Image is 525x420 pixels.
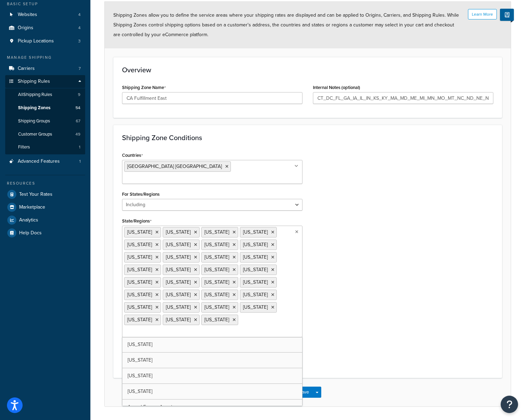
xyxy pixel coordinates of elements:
h3: Shipping Zone Conditions [122,134,493,142]
span: 1 [79,159,81,164]
span: [US_STATE] [127,253,152,261]
span: [US_STATE] [204,291,229,298]
span: [US_STATE] [204,253,229,261]
span: Shipping Rules [18,79,50,84]
span: [US_STATE] [127,266,152,273]
li: Filters [5,141,85,154]
a: [US_STATE] [122,353,302,368]
div: Resources [5,180,85,186]
span: Advanced Features [18,159,60,164]
span: Pickup Locations [18,38,54,44]
a: [US_STATE] [122,384,302,399]
span: [US_STATE] [204,241,229,248]
span: [US_STATE] [243,241,268,248]
span: [US_STATE] [127,228,152,236]
span: Test Your Rates [19,192,52,197]
span: Filters [18,144,30,150]
label: Shipping Zone Name [122,85,166,90]
span: [US_STATE] [127,241,152,248]
a: Shipping Rules [5,75,85,88]
span: [US_STATE] [166,316,191,323]
li: Pickup Locations [5,35,85,48]
a: Shipping Groups67 [5,115,85,128]
span: 1 [79,144,80,150]
a: Shipping Zones54 [5,102,85,114]
li: Customer Groups [5,128,85,141]
span: Help Docs [19,230,42,236]
span: Armed Forces Americas [128,403,179,411]
span: Customer Groups [18,131,52,137]
span: [US_STATE] [166,228,191,236]
span: 54 [75,105,80,111]
span: [US_STATE] [128,356,152,364]
span: 3 [78,38,81,44]
span: 4 [78,12,81,18]
span: [US_STATE] [243,266,268,273]
a: Help Docs [5,227,85,239]
span: [US_STATE] [243,228,268,236]
label: Countries [122,153,143,158]
a: Websites4 [5,8,85,21]
span: [GEOGRAPHIC_DATA] [GEOGRAPHIC_DATA] [127,163,222,170]
a: AllShipping Rules9 [5,88,85,101]
a: Armed Forces Americas [122,399,302,415]
span: [US_STATE] [166,266,191,273]
span: [US_STATE] [166,278,191,286]
span: [US_STATE] [166,241,191,248]
h3: Overview [122,66,493,74]
button: Learn More [468,9,497,19]
a: Filters1 [5,141,85,154]
span: [US_STATE] [127,278,152,286]
span: [US_STATE] [128,372,152,379]
span: Origins [18,25,33,31]
span: [US_STATE] [127,291,152,298]
span: 67 [76,118,80,124]
span: [US_STATE] [204,316,229,323]
a: Test Your Rates [5,188,85,201]
button: Save [294,387,313,398]
button: Open Resource Center [501,396,518,413]
a: [US_STATE] [122,337,302,352]
a: Marketplace [5,201,85,213]
a: Pickup Locations3 [5,35,85,48]
span: [US_STATE] [243,291,268,298]
span: [US_STATE] [243,304,268,311]
a: Customer Groups49 [5,128,85,141]
a: Analytics [5,214,85,226]
span: Shipping Groups [18,118,50,124]
span: 7 [79,66,81,72]
span: Marketplace [19,204,45,210]
span: [US_STATE] [166,291,191,298]
div: Manage Shipping [5,55,85,60]
span: [US_STATE] [243,253,268,261]
li: Shipping Groups [5,115,85,128]
label: Internal Notes (optional) [313,85,360,90]
div: Basic Setup [5,1,85,7]
label: State/Regions [122,218,152,224]
span: [US_STATE] [204,266,229,273]
span: [US_STATE] [127,304,152,311]
span: [US_STATE] [204,278,229,286]
span: Shipping Zones allow you to define the service areas where your shipping rates are displayed and ... [113,11,459,38]
span: Carriers [18,66,35,72]
span: 9 [78,92,80,98]
span: Websites [18,12,37,18]
span: [US_STATE] [128,341,152,348]
a: Advanced Features1 [5,155,85,168]
span: [US_STATE] [243,278,268,286]
a: [US_STATE] [122,368,302,383]
label: For States/Regions [122,192,160,197]
span: 4 [78,25,81,31]
li: Advanced Features [5,155,85,168]
span: [US_STATE] [166,304,191,311]
span: 49 [75,131,80,137]
span: [US_STATE] [127,316,152,323]
span: Shipping Zones [18,105,50,111]
span: Analytics [19,217,38,223]
span: [US_STATE] [204,304,229,311]
li: Shipping Rules [5,75,85,154]
li: Websites [5,8,85,21]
